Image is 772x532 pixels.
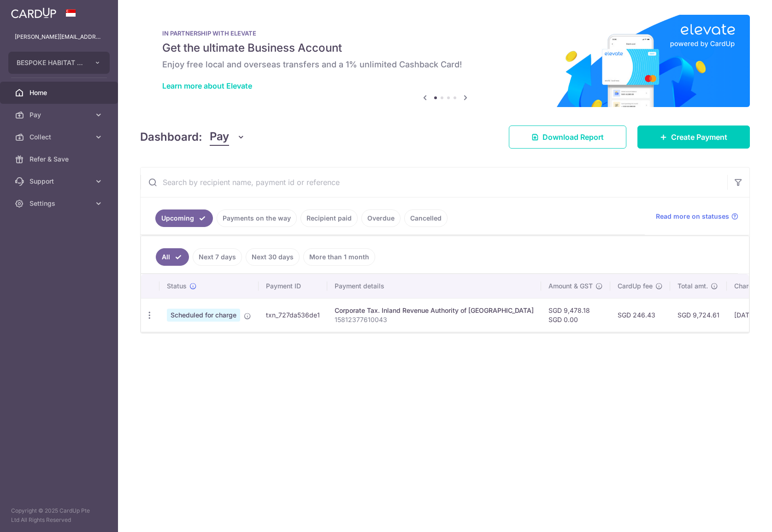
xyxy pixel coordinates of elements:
a: Next 30 days [246,248,300,266]
span: Status [167,281,187,291]
img: CardUp [11,7,56,18]
button: BESPOKE HABITAT SHEN PTE. LTD. [8,52,110,74]
a: Cancelled [404,209,448,227]
td: txn_727da536de1 [259,298,327,332]
p: [PERSON_NAME][EMAIL_ADDRESS][DOMAIN_NAME] [15,32,103,42]
a: Download Report [509,126,626,149]
span: Pay [210,128,229,146]
a: Read more on statuses [656,212,738,221]
a: Overdue [361,209,401,227]
th: Payment ID [259,274,327,298]
span: BESPOKE HABITAT SHEN PTE. LTD. [17,58,85,67]
span: Download Report [542,132,604,143]
th: Payment details [327,274,541,298]
a: Payments on the way [217,209,297,227]
span: Pay [29,110,90,120]
span: Charge date [734,281,772,291]
img: Renovation banner [140,15,750,107]
td: SGD 9,724.61 [670,298,727,332]
span: Total amt. [678,281,708,291]
span: CardUp fee [618,281,653,291]
a: Create Payment [637,126,750,149]
span: Support [29,177,90,186]
span: Home [29,88,90,97]
span: Create Payment [671,132,727,143]
p: 15812377610043 [335,315,534,324]
span: Amount & GST [548,281,593,291]
a: Upcoming [155,209,213,227]
a: Learn more about Elevate [162,81,252,90]
h4: Dashboard: [140,129,202,145]
a: Recipient paid [301,209,358,227]
a: More than 1 month [303,248,375,266]
input: Search by recipient name, payment id or reference [141,167,727,197]
div: Corporate Tax. Inland Revenue Authority of [GEOGRAPHIC_DATA] [335,306,534,315]
a: All [156,248,189,266]
td: SGD 246.43 [610,298,670,332]
span: Collect [29,132,90,142]
button: Pay [210,128,245,146]
h6: Enjoy free local and overseas transfers and a 1% unlimited Cashback Card! [162,59,728,70]
p: IN PARTNERSHIP WITH ELEVATE [162,30,728,37]
a: Next 7 days [193,248,242,266]
span: Scheduled for charge [167,309,240,322]
span: Refer & Save [29,155,90,164]
span: Read more on statuses [656,212,729,221]
span: Settings [29,199,90,208]
h5: Get the ultimate Business Account [162,41,728,55]
td: SGD 9,478.18 SGD 0.00 [541,298,610,332]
